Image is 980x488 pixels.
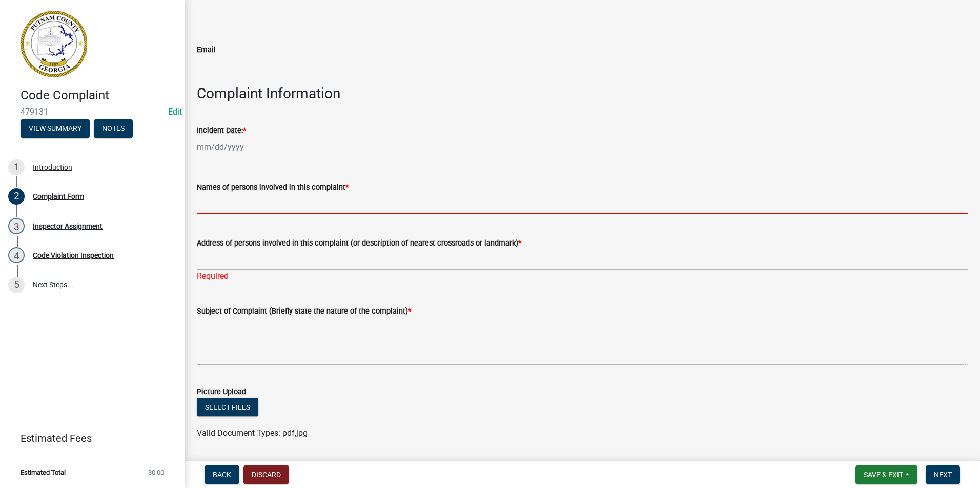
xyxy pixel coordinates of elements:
[94,119,133,138] button: Notes
[197,428,308,438] span: Valid Document Types: pdf,jpg
[855,465,917,484] button: Save & Exit
[8,188,25,205] div: 2
[21,119,90,138] button: View Summary
[8,159,25,175] div: 1
[934,471,952,479] span: Next
[21,11,87,77] img: Putnam County, Georgia
[197,85,968,102] h3: Complaint Information
[197,137,291,158] input: mm/dd/yyyy
[8,428,168,449] a: Estimated Fees
[197,389,246,396] label: Picture Upload
[21,125,90,133] wm-modal-confirm: Summary
[21,469,66,476] span: Estimated Total
[213,471,231,479] span: Back
[8,218,25,234] div: 3
[197,308,411,315] label: Subject of Complaint (Briefly state the nature of the complaint)
[205,465,239,484] button: Back
[33,223,103,230] div: Inspector Assignment
[197,47,216,54] label: Email
[168,107,182,117] a: Edit
[197,398,258,416] button: Select files
[926,465,960,484] button: Next
[21,88,176,103] h4: Code Complaint
[864,471,903,479] span: Save & Exit
[94,125,133,133] wm-modal-confirm: Notes
[197,184,349,191] label: Names of persons involved in this complaint
[33,164,72,171] div: Introduction
[8,247,25,263] div: 4
[197,270,968,282] div: Required
[168,107,182,117] wm-modal-confirm: Edit Application Number
[21,107,164,117] span: 479131
[148,469,164,476] span: $0.00
[33,193,84,200] div: Complaint Form
[197,240,521,247] label: Address of persons involved in this complaint (or description of nearest crossroads or landmark)
[243,465,289,484] button: Discard
[8,277,25,293] div: 5
[33,252,114,259] div: Code Violation Inspection
[197,127,246,135] label: Incident Date:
